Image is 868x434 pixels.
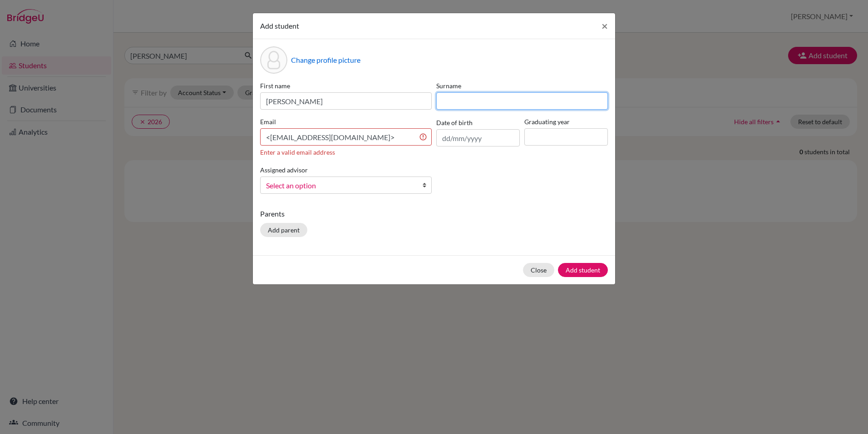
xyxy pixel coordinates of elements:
[602,19,608,32] span: ×
[260,21,299,30] span: Add student
[266,180,414,192] span: Select an option
[436,118,473,127] label: Date of birth
[260,81,432,91] label: First name
[260,208,608,219] p: Parents
[523,263,554,277] button: Close
[260,46,287,74] div: Profile picture
[260,117,432,126] label: Email
[436,129,520,146] input: dd/mm/yyyy
[524,117,608,126] label: Graduating year
[436,81,608,91] label: Surname
[260,147,432,157] div: Enter a valid email address
[260,165,308,175] label: Assigned advisor
[558,263,608,277] button: Add student
[594,13,615,39] button: Close
[260,223,307,237] button: Add parent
